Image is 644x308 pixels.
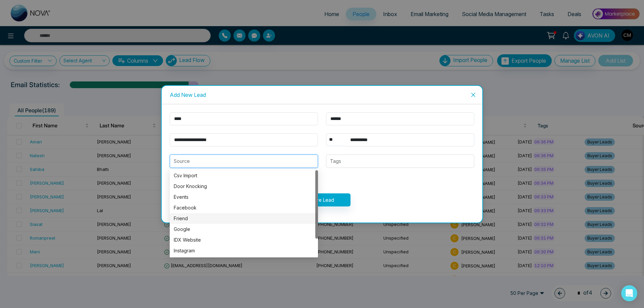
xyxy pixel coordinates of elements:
[170,224,318,235] div: Google
[621,285,637,301] div: Open Intercom Messenger
[174,204,314,211] div: Facebook
[170,170,318,181] div: Csv Import
[170,181,318,192] div: Door Knocking
[170,91,474,99] div: Add New Lead
[174,236,314,244] div: IDX Website
[174,247,314,254] div: Instagram
[174,215,314,222] div: Friend
[170,245,318,256] div: Instagram
[170,202,318,213] div: Facebook
[174,183,314,190] div: Door Knocking
[170,213,318,224] div: Friend
[174,226,314,233] div: Google
[174,193,314,201] div: Events
[170,192,318,202] div: Events
[174,172,314,179] div: Csv Import
[464,86,482,104] button: Close
[170,235,318,245] div: IDX Website
[294,193,351,206] button: Save Lead
[471,92,476,98] span: close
